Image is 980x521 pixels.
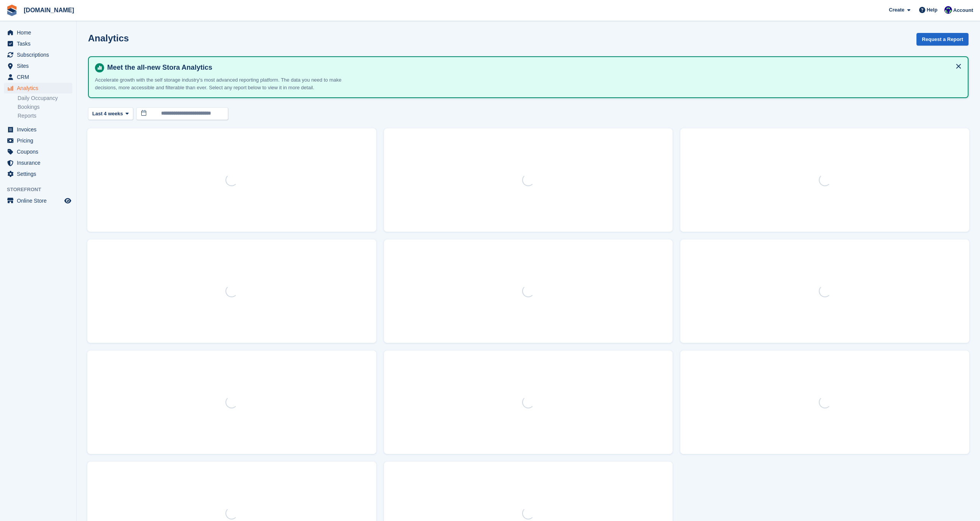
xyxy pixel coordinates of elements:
a: menu [4,83,72,93]
span: Settings [17,169,63,179]
a: menu [4,135,72,146]
a: Reports [18,112,72,120]
a: menu [4,49,72,60]
img: stora-icon-8386f47178a22dfd0bd8f6a31ec36ba5ce8667c1dd55bd0f319d3a0aa187defe.svg [6,5,18,16]
a: menu [4,61,72,71]
span: Pricing [17,135,63,146]
a: menu [4,38,72,49]
span: CRM [17,72,63,82]
a: [DOMAIN_NAME] [21,4,77,16]
a: menu [4,72,72,82]
a: Preview store [63,196,72,205]
span: Create [889,6,904,14]
span: Analytics [17,83,63,93]
a: menu [4,146,72,157]
p: Accelerate growth with the self storage industry's most advanced reporting platform. The data you... [95,76,363,91]
span: Coupons [17,146,63,157]
a: menu [4,195,72,206]
span: Last 4 weeks [92,110,123,118]
button: Request a Report [916,33,969,46]
span: Home [17,27,63,38]
span: Tasks [17,38,63,49]
span: Subscriptions [17,49,63,60]
a: menu [4,124,72,135]
span: Invoices [17,124,63,135]
a: Daily Occupancy [18,95,72,102]
span: Help [927,6,938,14]
a: menu [4,27,72,38]
span: Account [953,7,973,14]
a: Bookings [18,103,72,111]
a: menu [4,157,72,168]
span: Online Store [17,195,63,206]
h4: Meet the all-new Stora Analytics [104,63,962,72]
span: Insurance [17,157,63,168]
span: Storefront [7,186,76,193]
span: Sites [17,61,63,71]
a: menu [4,169,72,179]
img: Mike Gruttadaro [944,6,952,14]
h2: Analytics [88,33,129,43]
button: Last 4 weeks [88,107,133,120]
